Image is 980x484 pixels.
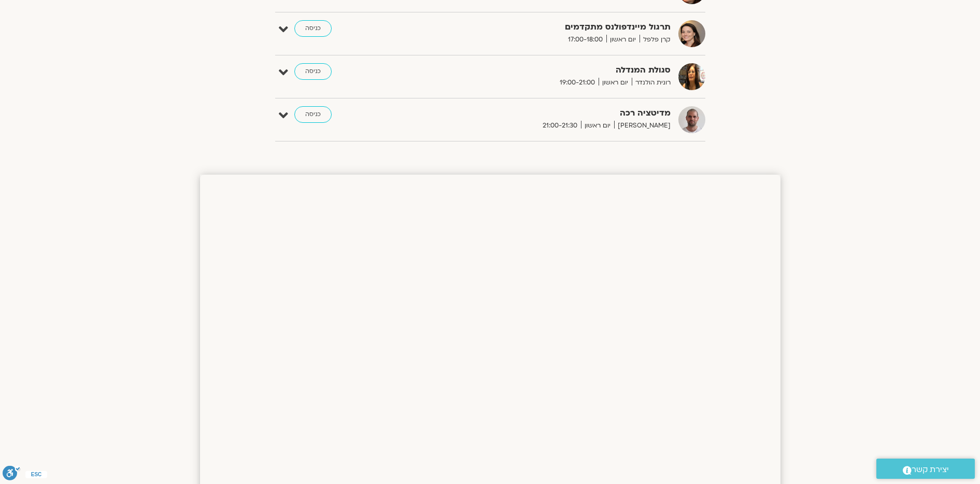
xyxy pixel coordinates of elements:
span: יום ראשון [581,120,614,131]
span: יצירת קשר [912,463,949,477]
span: יום ראשון [599,77,632,88]
strong: מדיטציה רכה [417,106,671,120]
strong: תרגול מיינדפולנס מתקדמים [417,20,671,34]
span: 19:00-21:00 [556,77,599,88]
a: כניסה [294,63,332,80]
span: 17:00-18:00 [564,34,606,45]
a: יצירת קשר [876,459,975,479]
a: כניסה [294,106,332,123]
strong: סגולת המנדלה [417,63,671,77]
span: רונית הולנדר [632,77,671,88]
span: יום ראשון [606,34,640,45]
span: [PERSON_NAME] [614,120,671,131]
span: 21:00-21:30 [539,120,581,131]
span: קרן פלפל [640,34,671,45]
a: כניסה [294,20,332,37]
